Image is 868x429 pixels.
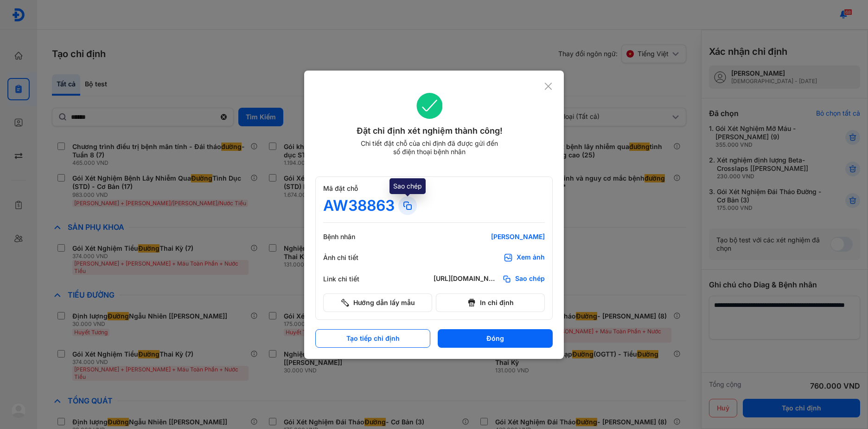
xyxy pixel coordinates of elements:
[436,293,545,312] button: In chỉ định
[323,196,395,215] div: AW38863
[323,184,545,193] div: Mã đặt chỗ
[315,124,544,137] div: Đặt chỉ định xét nghiệm thành công!
[434,233,545,241] div: [PERSON_NAME]
[434,274,498,284] div: [URL][DOMAIN_NAME]
[315,329,430,348] button: Tạo tiếp chỉ định
[323,275,379,283] div: Link chi tiết
[357,139,502,156] div: Chi tiết đặt chỗ của chỉ định đã được gửi đến số điện thoại bệnh nhân
[323,253,379,262] div: Ảnh chi tiết
[438,329,553,348] button: Đóng
[323,233,379,241] div: Bệnh nhân
[517,253,545,262] div: Xem ảnh
[515,274,545,284] span: Sao chép
[323,293,432,312] button: Hướng dẫn lấy mẫu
